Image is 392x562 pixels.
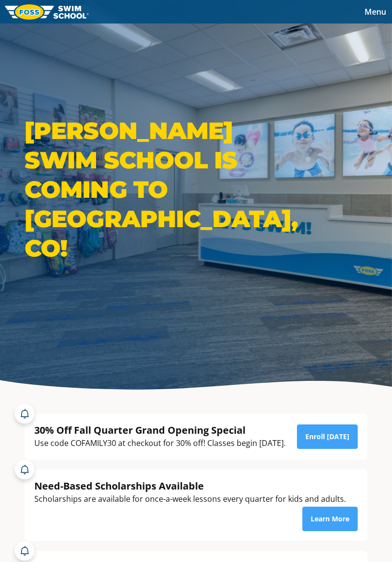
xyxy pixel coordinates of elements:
h1: [PERSON_NAME] Swim School is coming to [GEOGRAPHIC_DATA], CO! [24,116,309,263]
img: FOSS Swim School Logo [5,4,89,20]
div: 30% Off Fall Quarter Grand Opening Special [34,423,286,437]
div: Use code COFAMILY30 at checkout for 30% off! Classes begin [DATE]. [34,437,286,450]
a: Enroll [DATE] [297,424,358,449]
div: Scholarships are available for once-a-week lessons every quarter for kids and adults. [34,492,346,506]
a: Learn More [302,507,358,531]
div: Need-Based Scholarships Available [34,479,346,492]
span: Menu [365,6,386,17]
button: Toggle navigation [359,4,392,19]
